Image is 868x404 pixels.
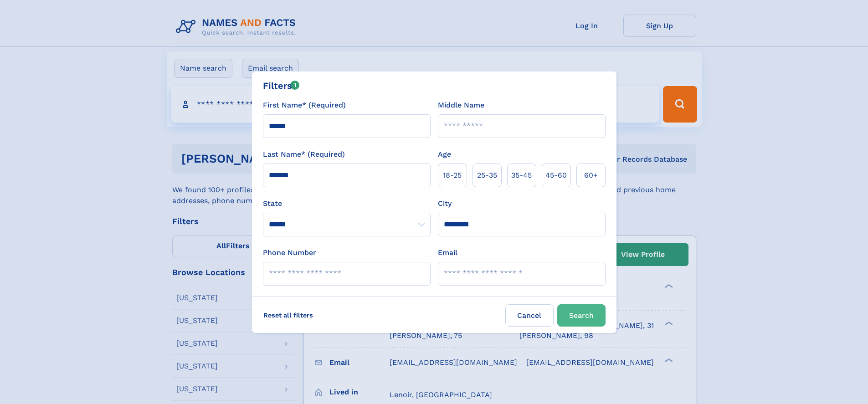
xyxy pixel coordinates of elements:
[263,198,431,209] label: State
[263,247,316,258] label: Phone Number
[257,304,319,326] label: Reset all filters
[443,170,462,181] span: 18‑25
[438,149,451,160] label: Age
[263,100,346,111] label: First Name* (Required)
[477,170,497,181] span: 25‑35
[438,247,457,258] label: Email
[438,100,484,111] label: Middle Name
[263,149,345,160] label: Last Name* (Required)
[438,198,452,209] label: City
[263,79,300,92] div: Filters
[557,304,606,327] button: Search
[511,170,532,181] span: 35‑45
[505,304,554,327] label: Cancel
[584,170,598,181] span: 60+
[545,170,567,181] span: 45‑60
